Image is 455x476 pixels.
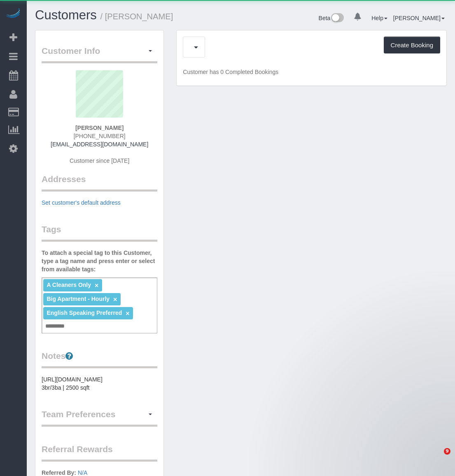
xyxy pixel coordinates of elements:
span: 9 [444,448,450,455]
legend: Team Preferences [42,408,157,427]
img: New interface [330,13,344,24]
a: N/A [78,469,87,476]
legend: Tags [42,223,157,242]
span: [PHONE_NUMBER] [74,133,126,139]
strong: [PERSON_NAME] [75,125,124,131]
a: [EMAIL_ADDRESS][DOMAIN_NAME] [51,141,148,148]
a: × [95,282,98,289]
label: To attach a special tag to this Customer, type a tag name and press enter or select from availabl... [42,249,157,273]
a: [PERSON_NAME] [393,15,445,21]
legend: Referral Rewards [42,443,157,462]
img: Automaid Logo [5,8,21,20]
span: A Cleaners Only [47,282,91,288]
span: English Speaking Preferred [47,310,122,316]
a: Set customer's default address [42,199,121,206]
a: Customers [35,8,97,22]
a: Help [371,15,387,21]
a: × [113,296,117,303]
span: Big Apartment - Hourly [47,296,110,302]
small: / [PERSON_NAME] [100,12,173,21]
span: Customer since [DATE] [70,157,129,164]
button: Create Booking [384,37,440,54]
legend: Customer Info [42,45,157,63]
a: × [126,310,129,317]
a: Beta [319,15,344,21]
iframe: Intercom live chat [427,448,447,468]
pre: [URL][DOMAIN_NAME] 3br/3ba | 2500 sqft [42,375,157,392]
legend: Notes [42,350,157,368]
p: Customer has 0 Completed Bookings [183,68,440,76]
